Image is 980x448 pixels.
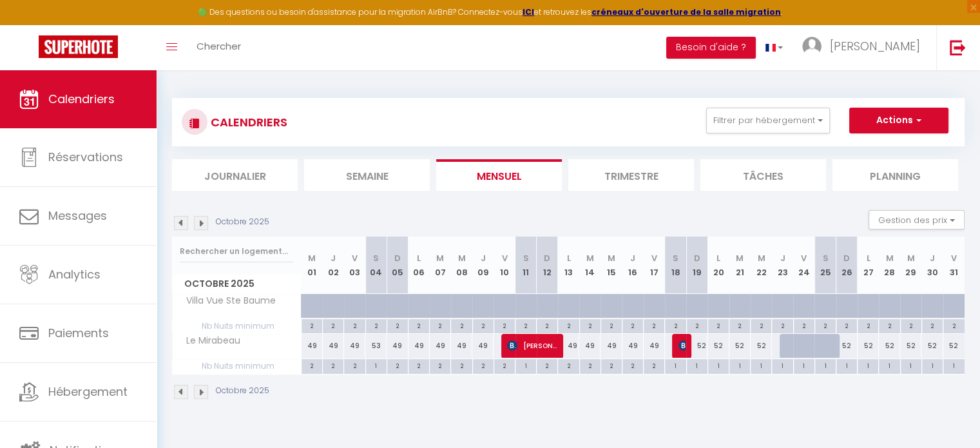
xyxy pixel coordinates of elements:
th: 09 [472,237,494,294]
div: 2 [836,319,857,331]
div: 2 [644,359,664,371]
span: Octobre 2025 [173,275,301,293]
span: Le Mirabeau [175,334,244,348]
li: Semaine [304,159,430,191]
img: Super Booking [39,35,118,58]
th: 10 [494,237,515,294]
th: 11 [515,237,537,294]
div: 53 [365,334,387,358]
th: 06 [408,237,430,294]
div: 52 [900,334,921,358]
div: 2 [537,359,557,371]
abbr: D [544,252,550,264]
div: 1 [922,359,943,371]
li: Journalier [172,159,298,191]
a: Chercher [187,25,251,70]
div: 1 [665,359,686,371]
abbr: M [586,252,594,264]
div: 2 [622,359,643,371]
th: 22 [751,237,772,294]
abbr: M [308,252,316,264]
th: 02 [323,237,344,294]
div: 49 [600,334,622,358]
div: 52 [836,334,858,358]
div: 2 [323,319,343,331]
abbr: S [523,252,529,264]
th: 23 [772,237,793,294]
div: 2 [323,359,343,371]
th: 30 [921,237,943,294]
th: 05 [387,237,408,294]
th: 15 [600,237,622,294]
th: 28 [879,237,900,294]
abbr: M [458,252,466,264]
div: 1 [836,359,857,371]
abbr: M [886,252,894,264]
div: 2 [687,319,707,331]
th: 27 [858,237,879,294]
th: 12 [537,237,558,294]
div: 52 [751,334,772,358]
div: 2 [665,319,686,331]
div: 2 [943,319,965,331]
div: 52 [858,334,879,358]
div: 2 [387,319,408,331]
abbr: V [352,252,358,264]
div: 2 [387,359,408,371]
span: Réservations [48,149,123,165]
abbr: D [843,252,850,264]
th: 25 [814,237,836,294]
div: 49 [302,334,323,358]
abbr: D [694,252,700,264]
th: 26 [836,237,858,294]
abbr: J [331,252,336,264]
div: 2 [344,359,365,371]
div: 2 [580,359,600,371]
div: 2 [901,319,921,331]
button: Ouvrir le widget de chat LiveChat [10,5,49,44]
th: 04 [365,237,387,294]
span: Messages [48,208,107,224]
th: 07 [430,237,451,294]
div: 52 [707,334,729,358]
abbr: S [673,252,678,264]
th: 17 [644,237,665,294]
th: 03 [344,237,365,294]
div: 49 [622,334,644,358]
span: Analytics [48,266,101,282]
div: 1 [901,359,921,371]
div: 2 [558,359,579,371]
th: 20 [707,237,729,294]
div: 49 [408,334,430,358]
th: 18 [665,237,686,294]
abbr: V [801,252,807,264]
th: 24 [793,237,814,294]
abbr: L [866,252,870,264]
a: créneaux d'ouverture de la salle migration [591,6,781,17]
button: Filtrer par hébergement [706,108,830,133]
div: 2 [558,319,579,331]
span: Paiements [48,325,109,341]
abbr: S [373,252,379,264]
div: 49 [430,334,451,358]
div: 49 [323,334,344,358]
div: 2 [815,319,836,331]
div: 2 [858,319,878,331]
div: 49 [558,334,579,358]
div: 2 [601,319,622,331]
div: 2 [580,319,600,331]
span: Hébergement [48,384,128,400]
div: 2 [408,359,429,371]
div: 2 [515,319,536,331]
div: 49 [644,334,665,358]
abbr: L [417,252,421,264]
abbr: J [930,252,935,264]
span: Chercher [197,39,241,53]
abbr: S [822,252,828,264]
a: ICI [523,6,534,17]
th: 29 [900,237,921,294]
div: 2 [751,319,771,331]
th: 31 [943,237,965,294]
th: 08 [451,237,472,294]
